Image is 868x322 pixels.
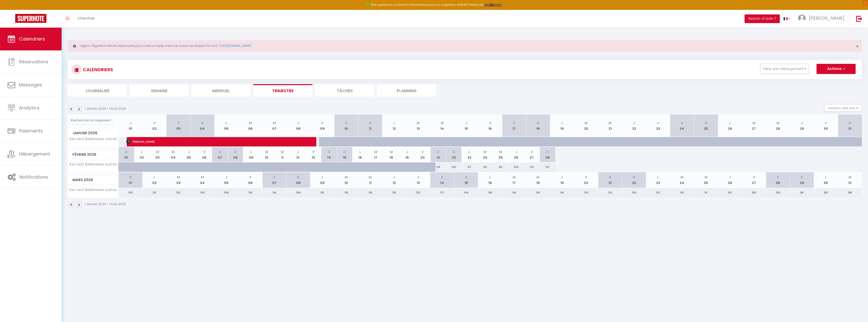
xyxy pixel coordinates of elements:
[212,147,228,162] th: 07
[345,121,347,125] abbr: S
[838,115,862,137] th: 31
[814,115,838,137] th: 30
[454,172,478,188] th: 15
[234,149,237,154] abbr: D
[574,115,598,137] th: 20
[334,115,358,137] th: 10
[502,188,526,197] div: 99
[790,188,814,197] div: 96
[856,44,859,49] button: Close
[384,147,399,162] th: 18
[766,188,790,197] div: 105
[478,188,502,197] div: 98
[82,64,113,75] h3: CALENDRIERS
[69,162,119,166] span: Kaz Les2 Baleineaux sud sauvage-[GEOGRAPHIC_DATA]
[849,121,851,125] abbr: S
[484,149,487,154] abbr: M
[353,147,368,162] th: 16
[119,172,143,188] th: 01
[219,149,221,154] abbr: S
[142,172,167,188] th: 02
[718,188,742,197] div: 90
[238,115,263,137] th: 06
[225,175,227,180] abbr: J
[477,162,493,172] div: 99
[262,115,286,137] th: 07
[790,172,814,188] th: 29
[540,162,555,172] div: 113
[73,10,99,28] a: Chercher
[493,162,508,172] div: 95
[15,14,46,23] img: Super Booking
[502,172,526,188] th: 17
[838,172,862,188] th: 31
[358,115,382,137] th: 11
[262,188,286,197] div: 116
[499,149,502,154] abbr: M
[273,175,275,180] abbr: S
[493,147,508,162] th: 25
[19,105,40,111] span: Analytics
[201,121,204,125] abbr: D
[421,149,424,154] abbr: V
[334,188,358,197] div: 115
[196,147,212,162] th: 06
[214,188,238,197] div: 108
[141,149,143,154] abbr: L
[19,128,43,134] span: Paiements
[745,14,780,23] button: Besoin d'aide ?
[646,188,670,197] div: 92
[453,149,455,154] abbr: D
[540,147,555,162] th: 28
[814,188,838,197] div: 89
[633,121,635,125] abbr: J
[249,121,252,125] abbr: M
[273,121,276,125] abbr: M
[393,175,395,180] abbr: J
[415,147,431,162] th: 20
[191,84,251,97] li: Mensuel
[310,188,335,197] div: 115
[461,147,477,162] th: 23
[801,121,803,125] abbr: J
[484,3,502,7] strong: >>> ICI <<<<
[130,84,189,97] li: Semaine
[430,172,454,188] th: 14
[718,115,742,137] th: 26
[446,162,462,172] div: 102
[369,121,372,125] abbr: D
[537,175,540,180] abbr: M
[306,147,321,162] th: 13
[798,14,806,22] img: ...
[633,175,635,180] abbr: D
[856,43,859,49] span: ×
[646,172,670,188] th: 23
[286,188,310,197] div: 106
[465,121,467,125] abbr: J
[489,175,491,180] abbr: L
[345,175,348,180] abbr: M
[646,115,670,137] th: 23
[585,121,588,125] abbr: M
[777,175,779,180] abbr: S
[461,162,477,172] div: 97
[742,115,766,137] th: 27
[297,121,299,125] abbr: J
[406,188,430,197] div: 120
[359,149,361,154] abbr: L
[337,147,353,162] th: 15
[454,115,478,137] th: 15
[85,202,126,207] p: 1 Janvier 2026 - 1 Avril 2026
[220,44,251,48] a: [URL][DOMAIN_NAME]
[814,172,838,188] th: 30
[382,188,406,197] div: 115
[68,176,118,184] span: Mars 2026
[322,175,323,180] abbr: L
[681,121,683,125] abbr: S
[265,149,268,154] abbr: M
[437,149,439,154] abbr: S
[68,151,118,158] span: Février 2026
[550,115,574,137] th: 19
[177,121,180,125] abbr: S
[68,40,862,52] div: Urgent : Migration Airbnb nécessaire pour votre compte, merci de suivre ces étapes (5 min) -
